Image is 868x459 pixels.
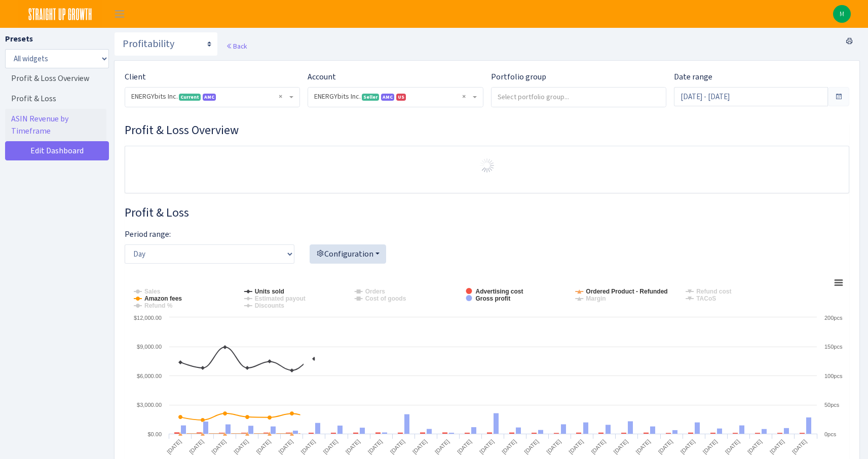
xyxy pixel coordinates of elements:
button: Configuration [310,244,386,264]
a: Back [226,41,247,51]
text: $0.00 [147,431,162,437]
label: Client [125,71,146,83]
span: ENERGYbits Inc. <span class="badge badge-success">Current</span><span class="badge badge-primary"... [131,92,287,102]
text: [DATE] [434,438,450,455]
label: Period range: [125,228,171,240]
text: [DATE] [322,438,339,455]
a: ASIN Revenue by Timeframe [5,109,106,141]
text: $9,000.00 [137,344,162,350]
text: [DATE] [746,438,763,455]
span: Seller [362,94,379,101]
span: AMC [381,94,394,101]
text: [DATE] [255,438,272,455]
tspan: Refund % [144,302,173,309]
img: Preloader [479,157,495,174]
text: [DATE] [590,438,607,455]
tspan: Sales [144,288,161,295]
tspan: Cost of goods [365,295,406,302]
text: [DATE] [478,438,495,455]
text: $12,000.00 [134,315,162,321]
label: Date range [674,71,712,83]
a: Profit & Loss Overview [5,68,106,89]
span: ENERGYbits Inc. <span class="badge badge-success">Current</span><span class="badge badge-primary"... [125,88,299,107]
a: M [833,5,851,23]
tspan: Gross profit [475,295,510,302]
text: [DATE] [345,438,361,455]
text: [DATE] [724,438,741,455]
tspan: Units sold [255,288,284,295]
button: Toggle navigation [107,6,132,22]
tspan: Refund cost [696,288,731,295]
input: Select portfolio group... [492,88,666,106]
text: [DATE] [635,438,652,455]
text: [DATE] [501,438,517,455]
text: [DATE] [166,438,182,455]
text: [DATE] [389,438,406,455]
span: ENERGYbits Inc. <span class="badge badge-success">Seller</span><span class="badge badge-primary" ... [308,88,482,107]
text: [DATE] [791,438,808,455]
h3: Widget #30 [125,123,849,138]
text: [DATE] [523,438,540,455]
text: [DATE] [680,438,696,455]
a: Edit Dashboard [5,141,109,160]
tspan: Ordered Product - Refunded [586,288,667,295]
text: [DATE] [367,438,384,455]
span: ENERGYbits Inc. <span class="badge badge-success">Seller</span><span class="badge badge-primary" ... [314,92,470,102]
text: [DATE] [277,438,294,455]
text: 200pcs [824,315,843,321]
label: Account [308,71,336,83]
span: Remove all items [279,92,282,102]
text: [DATE] [702,438,719,455]
text: [DATE] [411,438,428,455]
tspan: Estimated payout [255,295,306,302]
h3: Widget #28 [125,205,849,220]
span: Current [179,94,201,101]
text: [DATE] [233,438,249,455]
tspan: TACoS [696,295,716,302]
text: [DATE] [612,438,629,455]
img: Michael Sette [833,5,851,23]
tspan: Discounts [255,302,284,309]
text: [DATE] [769,438,785,455]
text: [DATE] [188,438,205,455]
span: Remove all items [462,92,466,102]
text: $3,000.00 [137,402,162,408]
text: [DATE] [299,438,316,455]
tspan: Margin [586,295,606,302]
label: Portfolio group [491,71,546,83]
tspan: Amazon fees [144,295,182,302]
text: $6,000.00 [137,373,162,379]
tspan: Advertising cost [475,288,523,295]
text: 100pcs [824,373,843,379]
label: Presets [5,33,33,45]
text: [DATE] [210,438,227,455]
span: AMC [203,94,216,101]
text: [DATE] [657,438,674,455]
text: [DATE] [568,438,584,455]
text: 50pcs [824,402,840,408]
text: 0pcs [824,431,837,437]
span: US [396,94,406,101]
text: [DATE] [545,438,562,455]
a: Profit & Loss [5,89,106,109]
text: [DATE] [456,438,473,455]
text: 150pcs [824,344,843,350]
tspan: Orders [365,288,386,295]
